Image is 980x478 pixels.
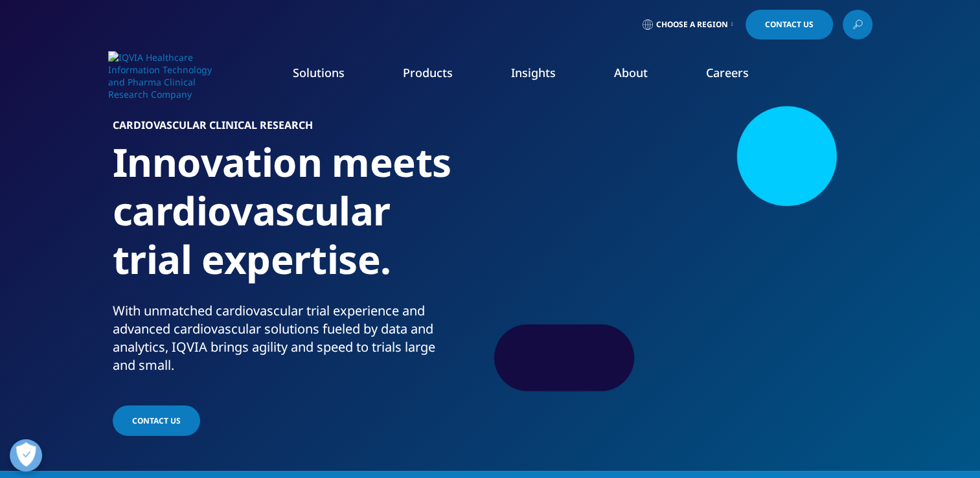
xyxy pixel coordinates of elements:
[293,65,345,80] a: Solutions
[217,45,872,106] nav: Primary
[511,65,556,80] a: Insights
[521,120,867,379] img: 281_senior-man-checking-his-smartphone.jpg
[656,19,728,30] span: Choose a Region
[706,65,749,80] a: Careers
[746,10,833,40] a: Contact Us
[614,65,648,80] a: About
[108,51,212,100] img: IQVIA Healthcare Information Technology and Pharma Clinical Research Company
[113,405,200,436] a: Contact Us
[113,138,485,302] h1: Innovation meets cardiovascular trial expertise.
[403,65,453,80] a: Products
[113,302,485,382] p: With unmatched cardiovascular trial experience and advanced cardiovascular solutions fueled by da...
[10,439,42,472] button: Open Preferences
[765,21,814,28] span: Contact Us
[113,120,485,138] h6: Cardiovascular Clinical Research
[132,415,181,426] span: Contact Us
